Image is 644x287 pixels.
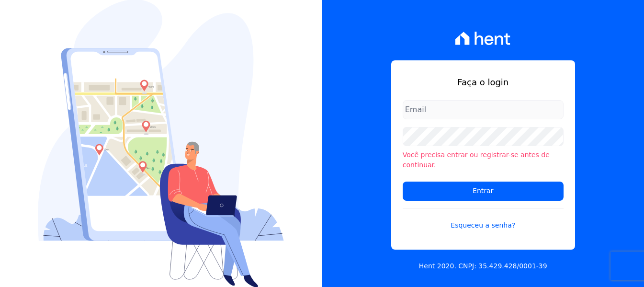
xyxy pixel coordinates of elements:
p: Hent 2020. CNPJ: 35.429.428/0001-39 [419,261,547,271]
h1: Faça o login [403,76,564,89]
input: Email [403,100,564,119]
li: Você precisa entrar ou registrar-se antes de continuar. [403,150,564,170]
input: Entrar [403,182,564,201]
a: Esqueceu a senha? [403,208,564,230]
